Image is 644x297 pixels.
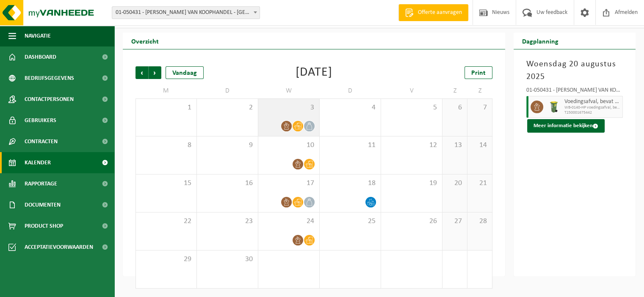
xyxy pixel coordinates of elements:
[140,255,192,264] span: 29
[416,8,464,17] span: Offerte aanvragen
[263,179,315,188] span: 17
[25,25,51,46] span: Navigatie
[25,173,57,194] span: Rapportage
[201,103,254,112] span: 2
[564,98,620,105] span: Voedingsafval, bevat producten van dierlijke oorsprong, onverpakt, categorie 3
[471,70,486,76] span: Print
[263,217,315,226] span: 24
[398,4,468,21] a: Offerte aanvragen
[472,141,488,150] span: 14
[381,83,442,98] td: V
[324,217,376,226] span: 25
[385,179,438,188] span: 19
[464,66,492,79] a: Print
[135,66,148,79] span: Vorige
[25,89,74,110] span: Contactpersonen
[447,141,463,150] span: 13
[467,83,492,98] td: Z
[385,141,438,150] span: 12
[25,131,58,152] span: Contracten
[25,194,61,215] span: Documenten
[258,83,320,98] td: W
[564,110,620,115] span: T250001675442
[296,66,332,79] div: [DATE]
[140,141,192,150] span: 8
[140,179,192,188] span: 15
[201,179,254,188] span: 16
[25,68,74,89] span: Bedrijfsgegevens
[25,237,93,258] span: Acceptatievoorwaarden
[447,103,463,112] span: 6
[324,179,376,188] span: 18
[324,103,376,112] span: 4
[447,179,463,188] span: 20
[166,66,204,79] div: Vandaag
[472,217,488,226] span: 28
[324,141,376,150] span: 11
[564,105,620,110] span: WB-0140-HP voedingsafval, bevat producten van dierlijke oors
[197,83,258,98] td: D
[140,217,192,226] span: 22
[447,217,463,226] span: 27
[112,6,260,19] span: 01-050431 - VOKA KAMER VAN KOOPHANDEL - KORTRIJK
[514,33,567,49] h2: Dagplanning
[472,179,488,188] span: 21
[112,7,260,19] span: 01-050431 - VOKA KAMER VAN KOOPHANDEL - KORTRIJK
[135,83,197,98] td: M
[320,83,381,98] td: D
[526,58,623,83] h3: Woensdag 20 augustus 2025
[25,215,63,237] span: Product Shop
[385,103,438,112] span: 5
[149,66,161,79] span: Volgende
[25,152,51,173] span: Kalender
[547,101,560,113] img: WB-0140-HPE-GN-50
[201,141,254,150] span: 9
[140,103,192,112] span: 1
[123,33,167,49] h2: Overzicht
[25,110,56,131] span: Gebruikers
[201,217,254,226] span: 23
[442,83,467,98] td: Z
[527,119,605,133] button: Meer informatie bekijken
[385,217,438,226] span: 26
[263,141,315,150] span: 10
[263,103,315,112] span: 3
[526,87,623,96] div: 01-050431 - [PERSON_NAME] VAN KOOPHANDEL - [GEOGRAPHIC_DATA]
[472,103,488,112] span: 7
[25,46,56,68] span: Dashboard
[201,255,254,264] span: 30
